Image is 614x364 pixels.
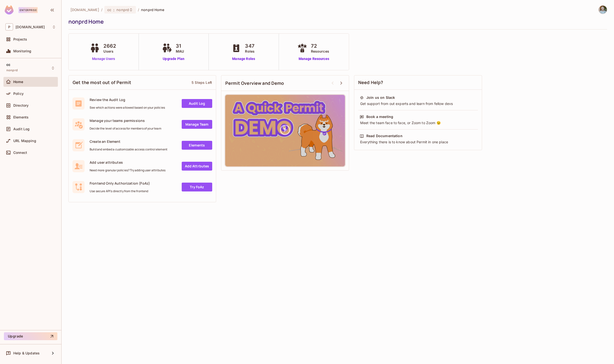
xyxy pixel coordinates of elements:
[225,80,284,86] span: Permit Overview and Demo
[90,97,165,102] span: Review the Audit Log
[13,37,27,41] span: Projects
[101,7,102,12] li: /
[90,147,167,151] span: Build and embed a customizable access control element
[311,49,329,54] span: Resources
[113,8,115,12] span: :
[360,101,476,106] div: Get support from out experts and learn from fellow devs
[90,127,161,131] span: Decide the level of access for members of your team
[182,183,212,191] a: Try FoAz
[89,56,118,61] a: Manage Users
[192,80,212,85] div: 5 Steps Left
[182,120,212,129] a: Manage Team
[366,133,403,138] div: Read Documentation
[6,68,18,72] span: nonprd
[13,139,36,143] span: URL Mapping
[70,7,99,12] span: the active workspace
[4,332,57,340] button: Upgrade
[176,49,184,54] span: MAU
[13,115,29,119] span: Elements
[311,42,329,50] span: 72
[13,49,32,53] span: Monitoring
[116,7,129,12] span: nonprd
[176,42,184,50] span: 31
[182,162,212,171] a: Add Attrbutes
[366,114,393,119] div: Book a meeting
[90,189,150,193] span: Use secure API's directly from the frontend
[90,139,167,144] span: Create an Element
[182,99,212,108] a: Audit Log
[13,103,29,107] span: Directory
[90,160,165,165] span: Add user attributes
[13,151,27,155] span: Connect
[73,79,131,86] span: Get the most out of Permit
[16,25,45,29] span: Workspace: pluto.tv
[366,95,395,100] div: Join us on Slack
[599,6,607,14] img: Diego Moura
[13,127,30,131] span: Audit Log
[245,49,255,54] span: Roles
[90,168,165,172] span: Need more granular policies? Try adding user attributes
[107,7,111,12] span: cc
[90,106,165,110] span: See which actions were allowed based on your policies
[141,7,164,12] span: nonprd Home
[358,79,383,86] span: Need Help?
[138,7,139,12] li: /
[90,181,150,186] span: Frontend Only Authorization (FoAz)
[103,49,116,54] span: Users
[245,42,255,50] span: 347
[6,63,10,67] span: cc
[230,56,257,61] a: Manage Roles
[182,141,212,150] a: Elements
[68,18,605,25] div: nonprd Home
[296,56,332,61] a: Manage Resources
[13,92,24,96] span: Policy
[360,140,476,145] div: Everything there is to know about Permit in one place
[90,118,161,123] span: Manage your teams permissions
[360,120,476,125] div: Meet the team face to face, or Zoom to Zoom 😉
[13,80,23,84] span: Home
[18,7,38,13] div: Enterprise
[5,5,14,15] img: SReyMgAAAABJRU5ErkJggg==
[5,23,13,30] span: P
[103,42,116,50] span: 2662
[13,351,40,355] span: Help & Updates
[161,56,186,61] a: Upgrade Plan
